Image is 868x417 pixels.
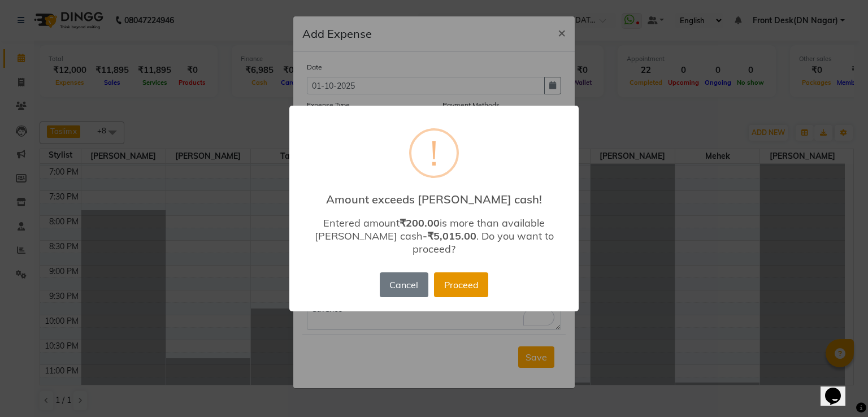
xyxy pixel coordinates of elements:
iframe: To enrich screen reader interactions, please activate Accessibility in Grammarly extension settings [821,372,857,406]
button: Cancel [380,272,428,297]
b: -₹5,015.00 [423,229,476,242]
h2: Amount exceeds [PERSON_NAME] cash! [289,184,579,206]
b: ₹200.00 [400,216,440,229]
button: Proceed [434,272,488,297]
div: ! [430,131,438,176]
div: Entered amount is more than available [PERSON_NAME] cash . Do you want to proceed? [306,216,562,255]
